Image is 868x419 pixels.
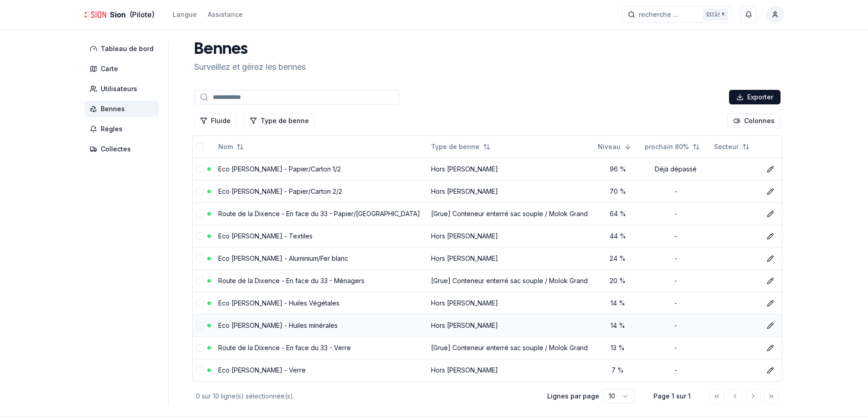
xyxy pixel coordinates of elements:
[645,343,706,352] div: -
[213,140,249,154] button: Not sorted. Click to sort ascending.
[639,10,678,19] span: recherche ...
[84,41,163,57] a: Tableau de bord
[244,114,315,128] button: Filtrer les lignes
[598,187,638,196] div: 70 %
[645,142,689,151] span: prochain 80%
[622,6,731,23] button: recherche ...Ctrl+K
[196,277,204,285] button: select-row
[598,142,621,151] span: Niveau
[101,104,125,114] span: Bennes
[218,299,339,307] a: Eco [PERSON_NAME] - Huiles Végétales
[218,232,313,240] a: Eco [PERSON_NAME] - Textiles
[218,344,351,352] a: Route de la Dixence - En face du 33 - Verre
[598,366,638,375] div: 7 %
[547,392,599,401] p: Lignes par page
[218,254,348,262] a: Eco [PERSON_NAME] - Aluminium/Fer blanc
[196,322,204,329] button: select-row
[101,84,137,93] span: Utilisateurs
[598,165,638,174] div: 96 %
[427,336,594,359] td: [Grue] Conteneur enterré sac souple / Molok Grand
[218,142,233,151] span: Nom
[196,166,204,173] button: select-row
[645,209,706,218] div: -
[218,187,342,195] a: Eco [PERSON_NAME] - Papier/Carton 2/2
[598,232,638,241] div: 44 %
[173,9,197,20] button: Langue
[645,165,706,174] div: Déjà dépassé
[592,140,637,154] button: Sorted descending. Click to sort ascending.
[218,366,306,374] a: Eco [PERSON_NAME] - Verre
[639,140,705,154] button: Not sorted. Click to sort ascending.
[714,142,739,151] span: Secteur
[84,141,163,157] a: Collectes
[84,121,163,137] a: Règles
[101,44,154,53] span: Tableau de bord
[84,9,154,20] a: Sion(Pilote)
[427,269,594,292] td: [Grue] Conteneur enterré sac souple / Molok Grand
[645,299,706,308] div: -
[709,140,755,154] button: Not sorted. Click to sort ascending.
[194,61,306,73] p: Surveillez et gérez les bennes
[196,367,204,374] button: select-row
[218,165,341,173] a: Eco [PERSON_NAME] - Papier/Carton 1/2
[194,114,236,128] button: Filtrer les lignes
[598,209,638,218] div: 64 %
[427,292,594,314] td: Hors [PERSON_NAME]
[598,321,638,330] div: 14 %
[645,232,706,241] div: -
[427,225,594,247] td: Hors [PERSON_NAME]
[196,300,204,307] button: select-row
[427,202,594,225] td: [Grue] Conteneur enterré sac souple / Molok Grand
[427,180,594,202] td: Hors [PERSON_NAME]
[218,277,365,285] a: Route de la Dixence - En face du 33 - Ménagers
[110,9,126,20] span: Sion
[218,210,420,217] a: Route de la Dixence - En face du 33 - Papier/[GEOGRAPHIC_DATA]
[129,9,154,20] span: (Pilote)
[645,276,706,285] div: -
[196,255,204,262] button: select-row
[173,10,197,19] div: Langue
[196,143,204,150] button: select-all
[729,90,781,104] button: Exporter
[84,61,163,77] a: Carte
[426,140,496,154] button: Not sorted. Click to sort ascending.
[649,392,695,401] div: Page 1 sur 1
[427,314,594,336] td: Hors [PERSON_NAME]
[196,344,204,352] button: select-row
[84,101,163,117] a: Bennes
[101,64,118,73] span: Carte
[645,366,706,375] div: -
[84,4,106,26] img: Sion Logo
[101,124,123,134] span: Règles
[598,299,638,308] div: 14 %
[196,188,204,195] button: select-row
[598,276,638,285] div: 20 %
[427,247,594,269] td: Hors [PERSON_NAME]
[645,254,706,263] div: -
[645,321,706,330] div: -
[427,158,594,180] td: Hors [PERSON_NAME]
[431,142,479,151] span: Type de benne
[84,81,163,97] a: Utilisateurs
[101,145,131,154] span: Collectes
[218,321,338,329] a: Eco [PERSON_NAME] - Huiles minérales
[427,359,594,381] td: Hors [PERSON_NAME]
[598,343,638,352] div: 13 %
[727,114,781,128] button: Cocher les colonnes
[196,392,533,401] div: 0 sur 10 ligne(s) sélectionnée(s).
[208,9,243,20] a: Assistance
[196,233,204,240] button: select-row
[645,187,706,196] div: -
[194,41,306,59] h1: Bennes
[598,254,638,263] div: 24 %
[196,210,204,217] button: select-row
